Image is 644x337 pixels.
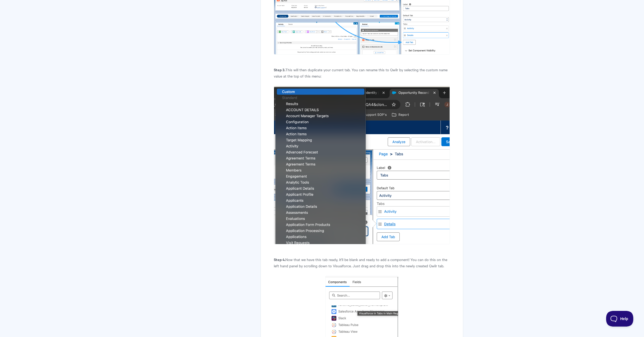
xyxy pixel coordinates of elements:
[274,257,285,262] strong: Step 4.
[274,256,450,269] p: Now that we have this tab ready, it'll be blank and ready to add a component! You can do this on ...
[274,67,285,72] strong: Step 3.
[274,86,450,244] img: file-aS3BRpLcli.png
[274,67,450,79] p: This will then duplicate your current tab. You can rename this to Qwilr by selecting the custom n...
[606,311,634,327] iframe: Toggle Customer Support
